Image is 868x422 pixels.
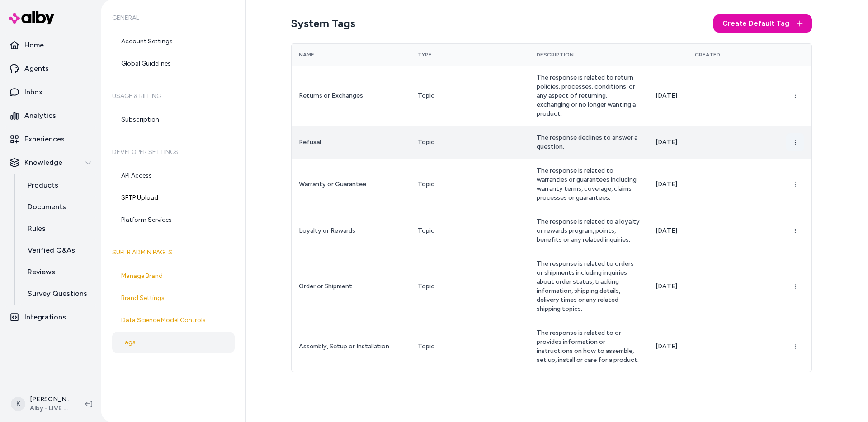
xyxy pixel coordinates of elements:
span: Returns or Exchanges [299,91,403,100]
a: Platform Services [112,209,235,231]
img: alby Logo [9,11,54,24]
a: Products [19,174,98,196]
a: Rules [19,218,98,239]
p: Rules [28,223,46,234]
span: Alby - LIVE on [DOMAIN_NAME] [30,404,71,413]
a: Subscription [112,109,235,131]
span: Topic [418,226,522,235]
a: API Access [112,165,235,187]
span: Topic [418,180,522,189]
a: SFTP Upload [112,187,235,209]
p: Documents [28,202,66,212]
p: Survey Questions [28,288,87,299]
a: Documents [19,196,98,218]
p: [PERSON_NAME] [30,395,71,404]
span: [DATE] [656,92,677,99]
span: [DATE] [656,138,677,146]
span: Topic [418,138,522,147]
p: Analytics [24,110,56,121]
button: Knowledge [4,152,98,173]
h6: Developer Settings [112,140,235,165]
div: Created [656,51,760,58]
div: Description [537,51,641,58]
h6: General [112,5,235,31]
span: The response is related to return policies, processes, conditions, or any aspect of returning, ex... [537,73,641,118]
a: Data Science Model Controls [112,309,235,331]
p: Inbox [24,87,42,98]
button: K[PERSON_NAME]Alby - LIVE on [DOMAIN_NAME] [5,389,78,418]
a: Analytics [4,105,98,127]
div: Name [299,51,403,58]
span: The response declines to answer a question. [537,133,641,151]
a: Survey Questions [19,283,98,305]
a: Account Settings [112,31,235,52]
span: [DATE] [656,342,677,350]
a: Reviews [19,261,98,283]
p: Products [28,180,58,191]
a: Verified Q&As [19,239,98,261]
span: Create Default Tag [722,18,789,29]
a: Home [4,34,98,56]
span: The response is related to a loyalty or rewards program, points, benefits or any related inquiries. [537,217,641,244]
span: Order or Shipment [299,282,403,291]
h6: Super Admin Pages [112,240,235,265]
p: Verified Q&As [28,245,75,256]
span: The response is related to orders or shipments including inquiries about order status, tracking i... [537,259,641,314]
p: Agents [24,63,49,74]
a: Inbox [4,81,98,103]
a: Manage Brand [112,265,235,287]
a: Brand Settings [112,287,235,309]
span: Topic [418,282,522,291]
span: [DATE] [656,180,677,188]
span: Loyalty or Rewards [299,226,403,235]
p: Knowledge [24,157,62,168]
a: Tags [112,332,235,353]
span: [DATE] [656,282,677,290]
span: [DATE] [656,227,677,234]
h6: Usage & Billing [112,84,235,109]
span: Warranty or Guarantee [299,180,403,189]
div: Type [418,51,522,58]
a: Agents [4,58,98,80]
span: Topic [418,91,522,100]
a: Experiences [4,128,98,150]
p: Integrations [24,312,66,323]
span: The response is related to or provides information or instructions on how to assemble, set up, in... [537,328,641,365]
h2: System Tags [291,16,355,31]
span: The response is related to warranties or guarantees including warranty terms, coverage, claims pr... [537,166,641,202]
span: Refusal [299,138,403,147]
span: Assembly, Setup or Installation [299,342,403,351]
span: K [11,397,25,411]
p: Reviews [28,267,55,277]
a: Global Guidelines [112,53,235,75]
p: Experiences [24,134,65,145]
p: Home [24,40,44,51]
span: Topic [418,342,522,351]
button: Create Default Tag [713,14,812,33]
a: Integrations [4,306,98,328]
